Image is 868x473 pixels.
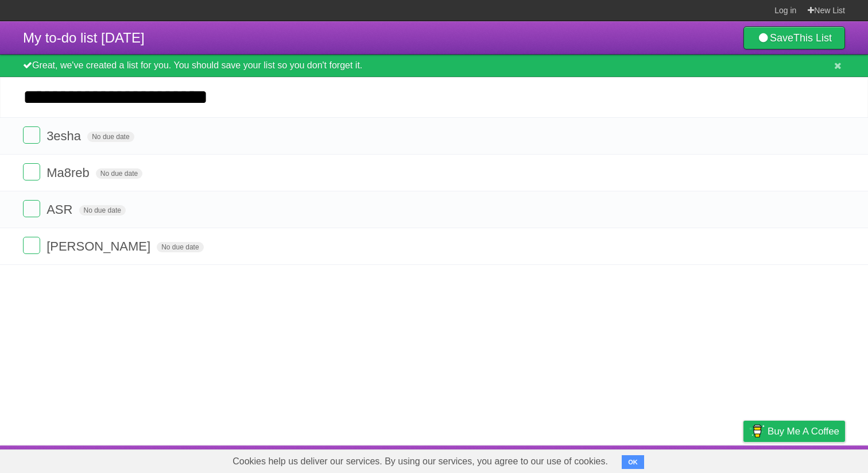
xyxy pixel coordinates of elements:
[23,163,40,180] label: Done
[23,30,145,45] span: My to-do list [DATE]
[591,448,615,470] a: About
[96,168,142,179] span: No due date
[743,26,845,49] a: SaveThis List
[728,448,758,470] a: Privacy
[23,126,40,144] label: Done
[23,200,40,217] label: Done
[46,166,92,180] span: Ma8reb
[793,32,832,44] b: This List
[46,202,75,217] span: ASR
[629,448,675,470] a: Developers
[743,421,845,442] a: Buy me a coffee
[46,239,153,253] span: [PERSON_NAME]
[749,421,765,441] img: Buy me a coffee
[87,132,134,142] span: No due date
[689,448,715,470] a: Terms
[622,455,644,469] button: OK
[773,448,845,470] a: Suggest a feature
[23,237,40,254] label: Done
[768,421,839,441] span: Buy me a coffee
[46,129,84,143] span: 3esha
[221,450,619,473] span: Cookies help us deliver our services. By using our services, you agree to our use of cookies.
[157,242,203,252] span: No due date
[79,205,126,216] span: No due date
